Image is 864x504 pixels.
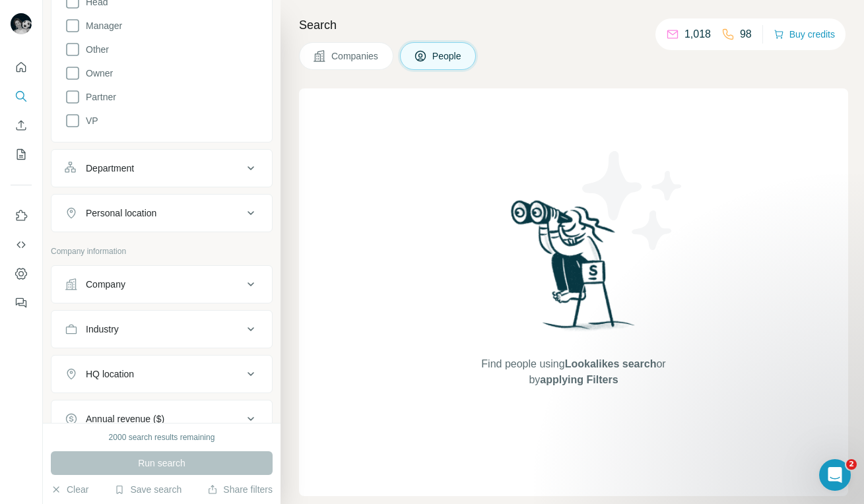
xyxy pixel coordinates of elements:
[299,16,848,34] h4: Search
[86,412,164,425] div: Annual revenue ($)
[740,26,752,42] p: 98
[51,245,273,257] p: Company information
[684,26,711,42] p: 1,018
[51,313,272,345] button: Industry
[819,459,851,491] iframe: Intercom live chat
[51,403,272,435] button: Annual revenue ($)
[86,162,134,175] div: Department
[432,49,463,63] span: People
[51,152,272,184] button: Department
[81,43,109,56] span: Other
[81,114,98,127] span: VP
[11,13,32,34] img: Avatar
[11,84,32,108] button: Search
[505,197,642,344] img: Surfe Illustration - Woman searching with binoculars
[468,356,679,388] span: Find people using or by
[11,55,32,79] button: Quick start
[574,141,692,260] img: Surfe Illustration - Stars
[86,206,156,220] div: Personal location
[81,67,113,80] span: Owner
[11,291,32,315] button: Feedback
[774,25,835,44] button: Buy credits
[81,90,116,104] span: Partner
[331,49,380,63] span: Companies
[86,367,134,381] div: HQ location
[11,233,32,257] button: Use Surfe API
[109,431,215,443] div: 2000 search results remaining
[11,113,32,137] button: Enrich CSV
[565,358,657,369] span: Lookalikes search
[51,358,272,390] button: HQ location
[846,459,857,470] span: 2
[51,197,272,229] button: Personal location
[51,268,272,300] button: Company
[11,142,32,166] button: My lists
[81,19,122,32] span: Manager
[11,204,32,228] button: Use Surfe on LinkedIn
[86,323,119,336] div: Industry
[11,262,32,286] button: Dashboard
[114,483,182,496] button: Save search
[51,483,88,496] button: Clear
[86,278,125,291] div: Company
[540,374,618,385] span: applying Filters
[207,483,273,496] button: Share filters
